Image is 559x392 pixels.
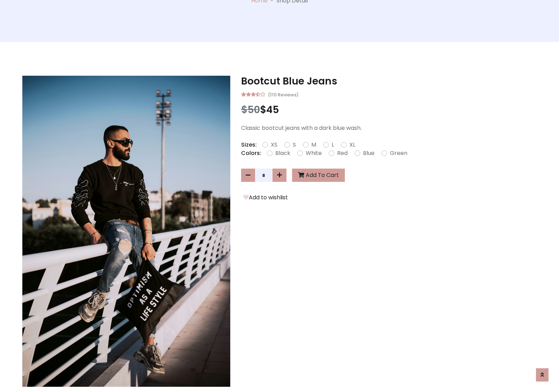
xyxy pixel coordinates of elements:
img: Image [22,76,230,387]
label: M [311,141,316,149]
label: XS [271,141,277,149]
p: Classic bootcut jeans with a dark blue wash. [241,124,537,132]
label: Red [337,149,348,157]
p: Sizes: [241,141,257,149]
label: Blue [363,149,375,157]
label: Black [275,149,290,157]
span: 45 [266,103,279,117]
label: White [306,149,322,157]
label: L [332,141,334,149]
p: Colors: [241,149,261,157]
label: Green [390,149,407,157]
h3: Bootcut Blue Jeans [241,75,537,87]
button: Add to wishlist [241,193,290,202]
label: XL [349,141,355,149]
h3: $ [241,104,537,116]
label: S [293,141,296,149]
button: Add To Cart [292,169,345,182]
span: $50 [241,103,260,117]
small: (170 Reviews) [268,90,298,98]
